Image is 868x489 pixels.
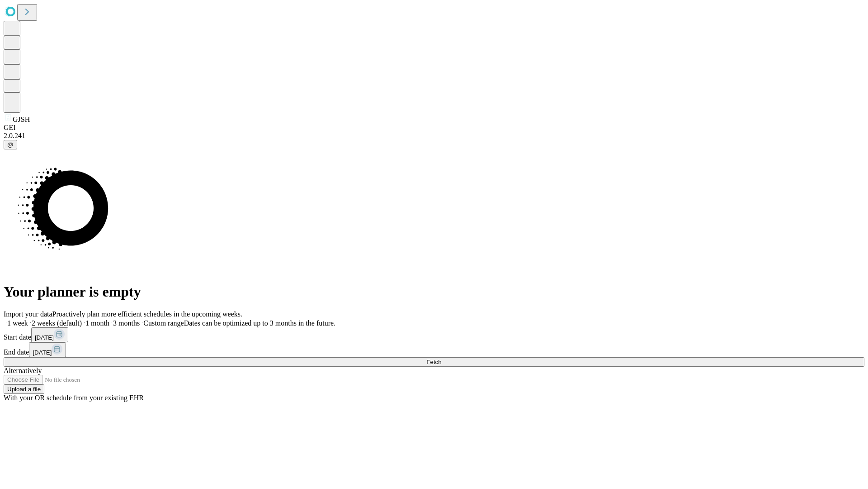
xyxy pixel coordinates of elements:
span: Import your data [4,310,52,318]
span: 1 month [85,319,109,327]
span: Proactively plan more efficient schedules in the upcoming weeks. [52,310,242,318]
span: Alternatively [4,367,42,374]
div: Start date [4,327,864,342]
div: 2.0.241 [4,132,864,140]
button: @ [4,140,17,149]
button: [DATE] [31,327,68,342]
button: Fetch [4,357,864,367]
div: GEI [4,124,864,132]
button: Upload a file [4,384,44,394]
span: With your OR schedule from your existing EHR [4,394,144,402]
span: @ [7,141,14,148]
span: Custom range [143,319,184,327]
span: 1 week [7,319,28,327]
div: End date [4,342,864,357]
span: [DATE] [35,334,54,341]
span: [DATE] [33,349,52,356]
h1: Your planner is empty [4,283,864,300]
span: GJSH [13,115,30,123]
span: Dates can be optimized up to 3 months in the future. [184,319,335,327]
span: 2 weeks (default) [32,319,82,327]
span: Fetch [426,359,441,365]
button: [DATE] [29,342,66,357]
span: 3 months [113,319,140,327]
